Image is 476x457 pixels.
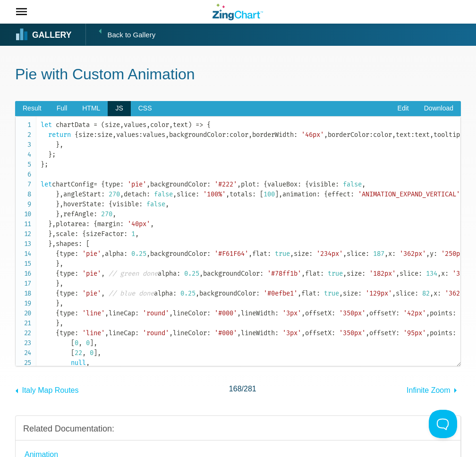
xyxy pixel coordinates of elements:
[131,230,135,238] span: 1
[56,279,59,288] span: }
[184,270,199,278] span: 0.25
[331,329,335,337] span: :
[56,329,59,337] span: {
[41,121,52,129] span: let
[430,131,433,139] span: ,
[301,309,305,317] span: ,
[108,101,130,116] span: JS
[369,131,373,139] span: :
[460,329,464,337] span: [
[71,359,86,367] span: null
[282,309,301,317] span: '3px'
[75,131,78,139] span: {
[244,385,256,393] span: 281
[78,240,82,248] span: :
[403,309,426,317] span: '42px'
[290,250,294,258] span: ,
[415,289,418,297] span: :
[101,210,112,218] span: 270
[275,250,290,258] span: true
[426,309,430,317] span: ,
[82,349,86,357] span: ,
[75,101,108,116] span: HTML
[52,240,56,248] span: ,
[112,131,116,139] span: ,
[452,329,456,337] span: :
[301,329,305,337] span: ,
[237,309,241,317] span: ,
[146,180,150,188] span: ,
[365,309,369,317] span: ,
[41,180,52,188] span: let
[82,230,86,238] span: {
[75,230,78,238] span: :
[460,131,464,139] span: :
[207,250,211,258] span: :
[146,121,150,129] span: ,
[59,190,63,198] span: ,
[75,349,82,357] span: 22
[365,329,369,337] span: ,
[237,180,241,188] span: ,
[358,289,362,297] span: :
[396,270,399,278] span: ,
[203,190,226,198] span: '100%'
[75,250,78,258] span: :
[441,250,467,258] span: '250px'
[105,309,109,317] span: ,
[56,270,59,278] span: {
[15,65,461,86] h1: Pie with Custom Animation
[135,329,139,337] span: :
[445,289,471,297] span: '362px'
[396,309,399,317] span: :
[131,250,146,258] span: 0.25
[101,180,105,188] span: {
[93,210,97,218] span: :
[275,309,279,317] span: :
[59,210,63,218] span: ,
[294,131,297,139] span: :
[165,131,169,139] span: ,
[275,329,279,337] span: :
[214,250,248,258] span: '#F61F64'
[101,250,105,258] span: ,
[403,329,426,337] span: '95px'
[316,289,320,297] span: :
[109,289,154,297] span: // blue done
[75,270,78,278] span: :
[260,270,263,278] span: :
[358,190,460,198] span: 'ANIMATION_EXPAND_VERTICAL'
[343,180,362,188] span: false
[309,250,313,258] span: :
[15,101,49,116] span: Result
[426,329,430,337] span: ,
[101,270,105,278] span: ,
[56,299,59,307] span: }
[146,200,165,208] span: false
[365,289,392,297] span: '129px'
[195,289,199,297] span: ,
[324,289,339,297] span: true
[256,289,260,297] span: :
[48,240,52,248] span: }
[418,270,422,278] span: :
[252,190,256,198] span: :
[150,220,154,228] span: ,
[109,200,112,208] span: {
[59,141,63,149] span: ,
[143,309,169,317] span: 'round'
[214,309,237,317] span: '#000'
[120,180,124,188] span: :
[407,386,450,394] span: Infinite Zoom
[365,250,369,258] span: :
[256,180,260,188] span: :
[301,270,305,278] span: ,
[75,339,78,347] span: 0
[169,121,173,129] span: ,
[56,121,90,129] span: chartData
[101,289,105,297] span: ,
[411,131,415,139] span: :
[226,190,229,198] span: ,
[97,349,101,357] span: ,
[56,141,59,149] span: }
